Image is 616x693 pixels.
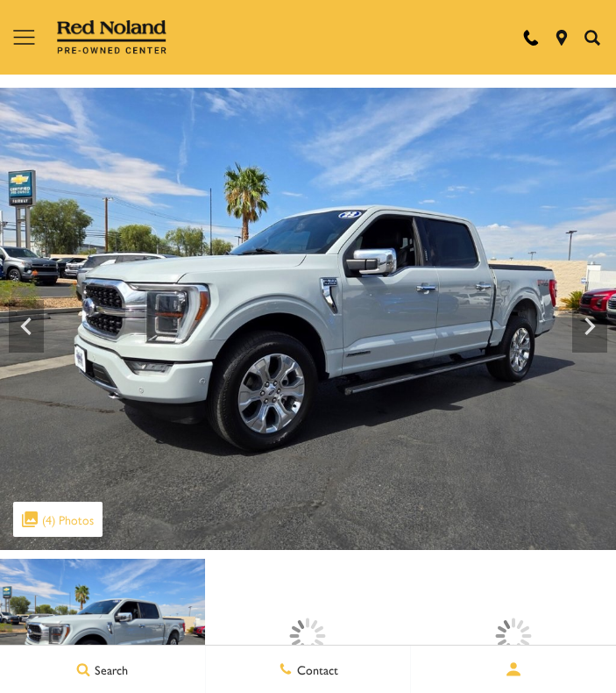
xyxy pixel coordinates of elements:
div: (4) Photos [13,502,103,537]
button: user-profile-menu [411,647,616,691]
a: Call Red Noland Pre-Owned [523,30,539,46]
button: Open the inventory search [577,30,607,46]
img: Red Noland Pre-Owned [57,20,167,55]
span: Search [90,661,128,678]
span: Contact [293,661,338,678]
a: Red Noland Pre-Owned [57,26,167,44]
